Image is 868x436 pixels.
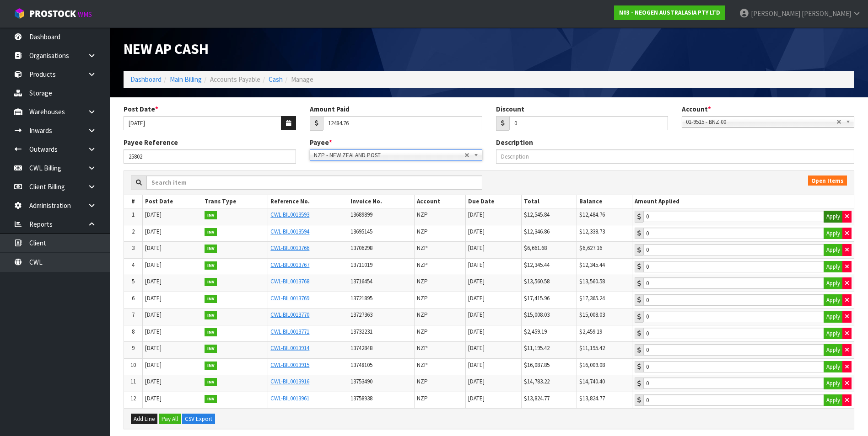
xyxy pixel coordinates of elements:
[124,292,143,308] td: 6
[348,358,414,375] td: 13748105
[323,116,482,130] input: Amount Paid
[143,195,202,208] th: Post Date
[524,328,547,335] span: $2,459.19
[465,308,522,325] td: [DATE]
[414,275,465,292] td: NZP
[824,328,843,340] button: Apply
[124,358,143,375] td: 10
[124,325,143,342] td: 8
[205,295,217,303] strong: INV
[802,9,851,18] span: [PERSON_NAME]
[159,414,181,425] button: Pay All
[414,208,465,225] td: NZP
[205,345,217,353] strong: INV
[465,242,522,259] td: [DATE]
[348,392,414,408] td: 13758938
[143,208,202,225] td: [DATE]
[348,342,414,359] td: 13742848
[414,392,465,408] td: NZP
[348,242,414,259] td: 13706298
[465,195,522,208] th: Due Date
[124,242,143,259] td: 3
[124,138,178,147] label: Payee Reference
[205,328,217,336] strong: INV
[310,138,332,147] label: Payee
[579,344,605,352] span: $11,195.42
[496,138,533,147] label: Description
[524,311,550,319] span: $15,008.03
[143,225,202,242] td: [DATE]
[619,9,720,16] strong: N03 - NEOGEN AUSTRALASIA PTY LTD
[205,311,217,319] strong: INV
[124,225,143,242] td: 2
[414,258,465,275] td: NZP
[270,261,309,269] a: CWL-BIL0013767
[124,149,296,164] input: Payee Reference
[143,292,202,308] td: [DATE]
[270,211,309,218] a: CWL-BIL0013593
[579,378,605,385] span: $14,740.40
[124,104,158,114] label: Post Date
[524,211,550,218] span: $12,545.84
[579,394,605,402] span: $13,824.77
[614,5,725,20] a: N03 - NEOGEN AUSTRALASIA PTY LTD
[270,311,309,319] a: CWL-BIL0013770
[414,342,465,359] td: NZP
[579,228,605,235] span: $12,338.73
[509,116,669,130] input: Amount Discounted
[182,414,215,425] button: CSV Export
[205,245,217,253] strong: INV
[579,328,602,335] span: $2,459.19
[824,228,843,239] button: Apply
[824,394,843,406] button: Apply
[824,361,843,373] button: Apply
[496,104,524,114] label: Discount
[348,258,414,275] td: 13711019
[524,344,550,352] span: $11,195.42
[210,75,260,84] span: Accounts Payable
[348,225,414,242] td: 13695145
[270,344,309,352] a: CWL-BIL0013914
[143,342,202,359] td: [DATE]
[522,195,577,208] th: Total
[465,292,522,308] td: [DATE]
[124,308,143,325] td: 7
[205,278,217,286] strong: INV
[124,208,143,225] td: 1
[348,325,414,342] td: 13732231
[143,308,202,325] td: [DATE]
[414,242,465,259] td: NZP
[205,378,217,386] strong: INV
[824,261,843,273] button: Apply
[348,292,414,308] td: 13721895
[524,244,547,252] span: $6,661.68
[270,277,309,285] a: CWL-BIL0013768
[143,275,202,292] td: [DATE]
[465,392,522,408] td: [DATE]
[348,375,414,392] td: 13753490
[465,225,522,242] td: [DATE]
[579,211,605,218] span: $12,484.76
[524,361,550,369] span: $16,087.85
[524,228,550,235] span: $12,346.86
[270,378,309,385] a: CWL-BIL0013916
[465,258,522,275] td: [DATE]
[314,150,464,161] span: NZP - NEW ZEALAND POST
[465,375,522,392] td: [DATE]
[414,292,465,308] td: NZP
[205,395,217,403] strong: INV
[577,195,632,208] th: Balance
[465,208,522,225] td: [DATE]
[205,261,217,270] strong: INV
[270,361,309,369] a: CWL-BIL0013915
[14,8,25,19] img: cube-alt.png
[414,358,465,375] td: NZP
[124,375,143,392] td: 11
[143,358,202,375] td: [DATE]
[78,10,92,19] small: WMS
[824,294,843,306] button: Apply
[824,244,843,256] button: Apply
[131,414,157,425] button: Add Line
[524,378,550,385] span: $14,783.22
[414,375,465,392] td: NZP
